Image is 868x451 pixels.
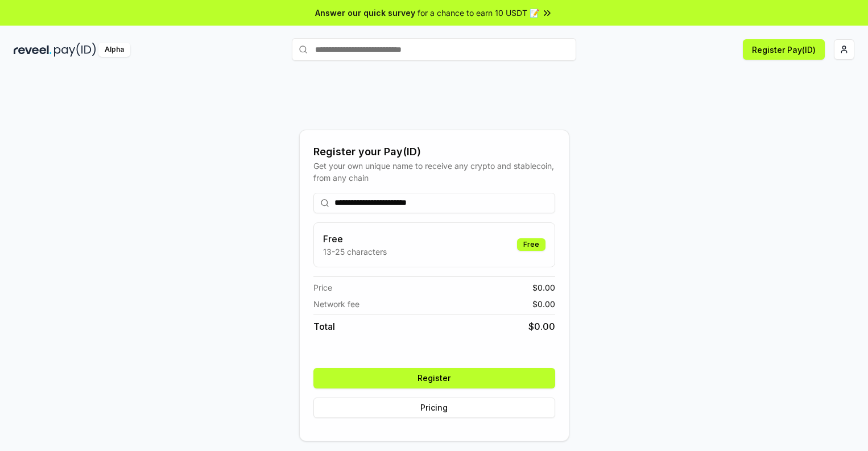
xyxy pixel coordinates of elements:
[313,320,335,333] span: Total
[532,298,555,310] span: $ 0.00
[323,246,387,258] p: 13-25 characters
[14,43,52,57] img: reveel_dark
[743,39,825,60] button: Register Pay(ID)
[313,160,555,184] div: Get your own unique name to receive any crypto and stablecoin, from any chain
[418,7,539,19] span: for a chance to earn 10 USDT 📝
[313,282,332,293] span: Price
[323,232,387,246] h3: Free
[528,320,555,333] span: $ 0.00
[517,238,545,251] div: Free
[532,282,555,293] span: $ 0.00
[98,43,130,57] div: Alpha
[313,298,359,310] span: Network fee
[313,144,555,160] div: Register your Pay(ID)
[313,398,555,418] button: Pricing
[315,7,415,19] span: Answer our quick survey
[54,43,96,57] img: pay_id
[313,368,555,388] button: Register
